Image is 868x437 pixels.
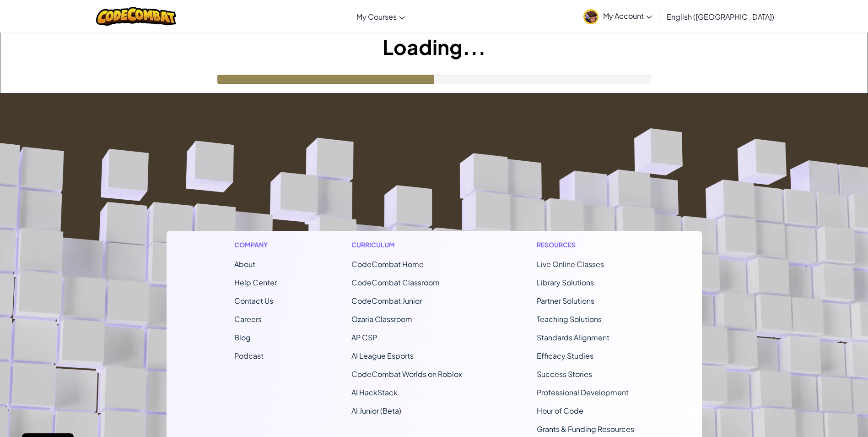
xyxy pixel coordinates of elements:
a: Podcast [234,351,264,361]
a: AP CSP [351,333,377,342]
a: CodeCombat Classroom [351,278,440,287]
a: Careers [234,314,262,324]
a: AI Junior (Beta) [351,406,401,415]
a: Professional Development [537,388,629,397]
h1: Loading... [0,33,868,61]
a: CodeCombat Junior [351,296,422,306]
a: Hour of Code [537,406,583,415]
a: AI HackStack [351,388,398,397]
a: Grants & Funding Resources [537,424,634,434]
a: AI League Esports [351,351,414,361]
a: Success Stories [537,369,592,379]
a: Efficacy Studies [537,351,593,361]
a: English ([GEOGRAPHIC_DATA]) [662,4,779,29]
a: Blog [234,333,251,342]
a: My Account [579,2,657,31]
a: Teaching Solutions [537,314,602,324]
span: My Account [603,11,652,21]
span: Contact Us [234,296,273,306]
img: avatar [583,9,598,24]
a: Partner Solutions [537,296,594,306]
h1: Curriculum [351,240,462,250]
span: CodeCombat Home [351,259,424,269]
a: Standards Alignment [537,333,609,342]
a: Ozaria Classroom [351,314,412,324]
a: Help Center [234,278,277,287]
a: Library Solutions [537,278,594,287]
img: CodeCombat logo [96,7,176,26]
a: My Courses [352,4,410,29]
span: English ([GEOGRAPHIC_DATA]) [667,12,774,22]
a: CodeCombat Worlds on Roblox [351,369,462,379]
a: Live Online Classes [537,259,604,269]
a: About [234,259,255,269]
span: My Courses [356,12,397,22]
h1: Resources [537,240,634,250]
h1: Company [234,240,277,250]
